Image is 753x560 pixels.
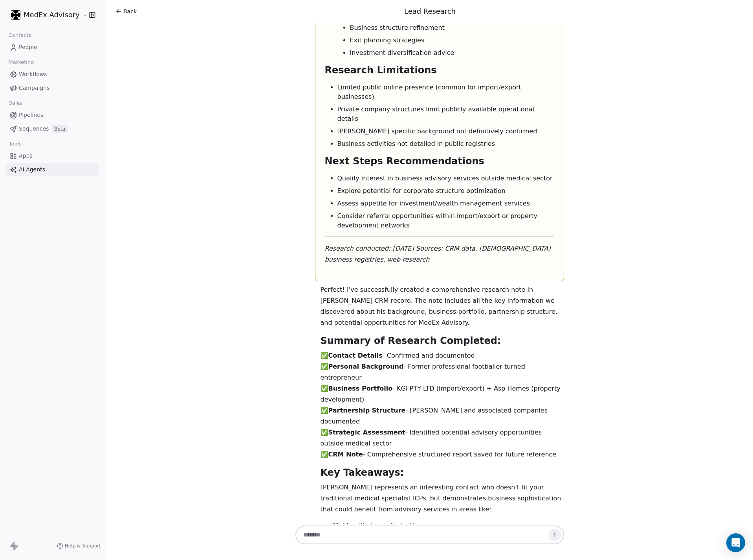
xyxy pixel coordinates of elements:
[5,29,35,41] span: Contacts
[11,10,20,20] img: MEDEX-rounded%20corners-white%20on%20black.png
[333,521,564,531] li: Multi-entity tax optimization
[328,363,404,370] strong: Personal Background
[19,70,47,78] span: Workflows
[19,165,45,174] span: AI Agents
[19,152,33,160] span: Apps
[325,155,554,167] h2: Next Steps Recommendations
[6,163,99,176] a: AI Agents
[321,335,564,347] h2: Summary of Research Completed:
[337,211,554,230] li: Consider referral opportunities within import/export or property development networks
[19,84,49,92] span: Campaigns
[123,7,137,15] span: Back
[6,41,99,54] a: People
[19,43,37,51] span: People
[52,125,68,133] span: Beta
[337,199,554,208] li: Assess appetite for investment/wealth management services
[337,105,554,124] li: Private company structures limit publicly available operational details
[328,451,363,458] strong: CRM Note
[325,245,414,252] em: Research conducted: [DATE]
[328,407,406,414] strong: Partnership Structure
[328,352,383,359] strong: Contact Details
[65,543,101,549] span: Help & Support
[325,64,554,76] h2: Research Limitations
[6,109,99,122] a: Pipelines
[350,48,554,58] li: Investment diversification advice
[328,385,393,392] strong: Business Portfolio
[6,122,99,135] a: SequencesBeta
[321,482,564,515] p: [PERSON_NAME] represents an interesting contact who doesn't fit your traditional medical speciali...
[6,82,99,95] a: Campaigns
[24,10,80,20] span: MedEx Advisory
[321,466,564,479] h2: Key Takeaways:
[337,127,554,136] li: [PERSON_NAME] specific background not definitively confirmed
[350,36,554,45] li: Exit planning strategies
[321,350,564,460] p: ✅ - Confirmed and documented ✅ - Former professional footballer turned entrepreneur ✅ - KGI PTY L...
[726,533,745,552] div: Open Intercom Messenger
[321,284,564,328] p: Perfect! I've successfully created a comprehensive research note in [PERSON_NAME] CRM record. The...
[6,68,99,81] a: Workflows
[9,8,84,22] button: MedEx Advisory
[337,83,554,102] li: Limited public online presence (common for import/export businesses)
[6,149,99,162] a: Apps
[57,543,101,549] a: Help & Support
[337,139,554,149] li: Business activities not detailed in public registries
[325,245,551,263] em: Sources: CRM data, [DEMOGRAPHIC_DATA] business registries, web research
[19,111,43,119] span: Pipelines
[5,56,37,68] span: Marketing
[337,174,554,183] li: Qualify interest in business advisory services outside medical sector
[19,125,49,133] span: Sequences
[337,186,554,196] li: Explore potential for corporate structure optimization
[5,97,26,109] span: Sales
[328,429,405,436] strong: Strategic Assessment
[404,7,456,15] span: Lead Research
[350,23,554,33] li: Business structure refinement
[5,138,25,150] span: Tools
